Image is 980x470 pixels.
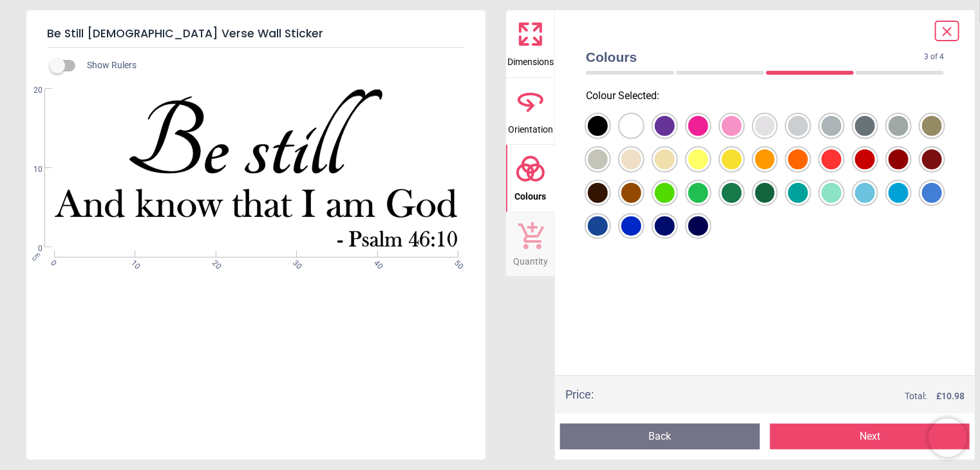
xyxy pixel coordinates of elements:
span: Orientation [508,117,553,136]
button: Back [560,424,760,449]
span: 30 [290,258,299,267]
button: Colours [506,145,555,212]
span: 0 [48,258,57,267]
span: 10 [129,258,137,267]
div: Show Rulers [57,58,485,73]
div: Price : [565,386,594,402]
span: 20 [210,258,218,267]
button: Dimensions [506,10,555,77]
span: 0 [18,243,42,254]
span: 10.98 [941,391,965,401]
button: Quantity [506,212,555,277]
span: cm [30,250,41,262]
span: Dimensions [507,50,554,69]
span: Colours [586,48,924,66]
span: 10 [18,164,42,175]
p: Colour Selected : [576,89,954,103]
button: Orientation [506,78,555,145]
span: Colours [515,184,547,203]
iframe: Brevo live chat [928,418,967,457]
button: Next [770,424,970,449]
span: 20 [18,85,42,96]
span: 50 [452,258,460,267]
h5: Be Still [DEMOGRAPHIC_DATA] Verse Wall Sticker [47,21,465,48]
span: 3 of 4 [924,52,944,62]
span: Quantity [513,249,548,268]
span: 40 [372,258,380,267]
span: £ [936,390,965,403]
div: Total: [613,390,965,403]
